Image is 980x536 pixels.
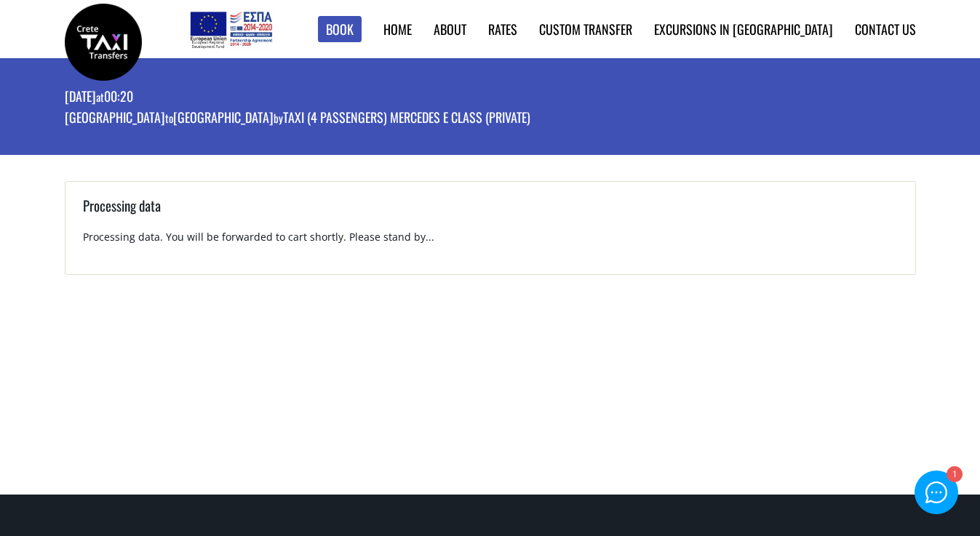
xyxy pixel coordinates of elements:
[539,20,632,39] a: Custom Transfer
[488,20,517,39] a: Rates
[383,20,412,39] a: Home
[855,20,916,39] a: Contact us
[65,108,530,129] p: [GEOGRAPHIC_DATA] [GEOGRAPHIC_DATA] Taxi (4 passengers) Mercedes E Class (private)
[83,230,898,257] p: Processing data. You will be forwarded to cart shortly. Please stand by...
[188,7,274,51] img: e-bannersEUERDF180X90.jpg
[946,468,961,483] div: 1
[654,20,833,39] a: Excursions in [GEOGRAPHIC_DATA]
[274,110,283,126] small: by
[83,196,898,230] h3: Processing data
[434,20,466,39] a: About
[318,16,362,43] a: Book
[65,87,530,108] p: [DATE] 00:20
[165,110,173,126] small: to
[65,33,142,48] a: Crete Taxi Transfers | Booking page | Crete Taxi Transfers
[65,4,142,81] img: Crete Taxi Transfers | Booking page | Crete Taxi Transfers
[96,89,104,105] small: at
